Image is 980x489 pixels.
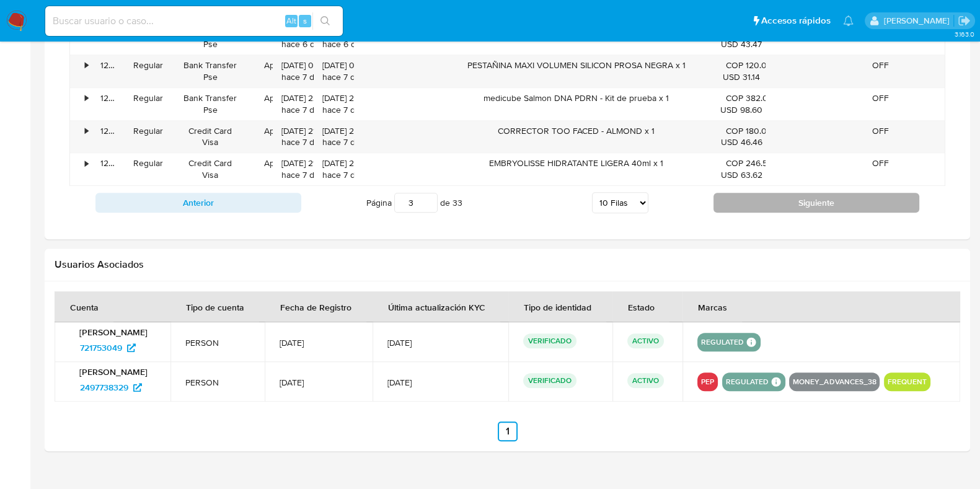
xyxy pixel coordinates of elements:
span: 3.163.0 [954,29,974,39]
span: Accesos rápidos [761,14,831,27]
span: s [303,15,307,27]
span: Alt [286,15,296,27]
a: Salir [958,14,971,27]
p: marcela.perdomo@mercadolibre.com.co [883,15,953,27]
a: Notificaciones [843,15,854,26]
input: Buscar usuario o caso... [45,13,343,29]
h2: Usuarios Asociados [55,258,960,271]
button: search-icon [312,12,338,30]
